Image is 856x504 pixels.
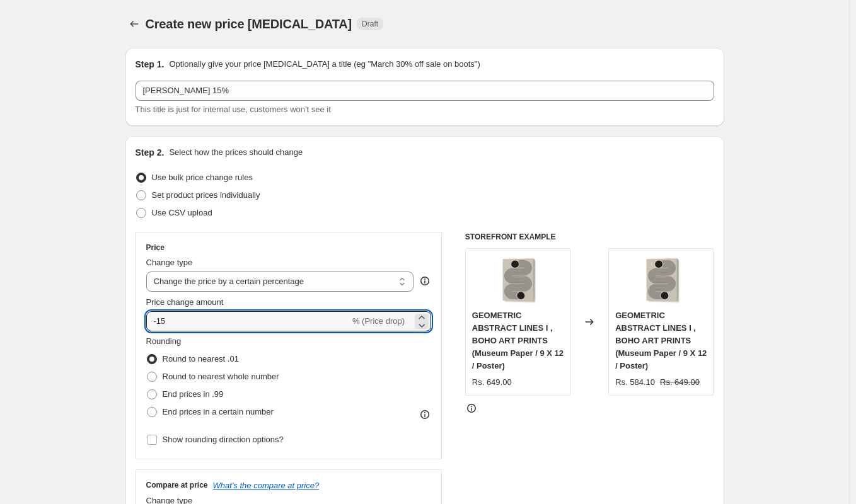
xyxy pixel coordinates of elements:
span: Use CSV upload [152,208,212,217]
span: End prices in .99 [163,389,224,399]
p: Select how the prices should change [169,146,303,159]
div: help [419,275,431,287]
h3: Compare at price [146,480,208,490]
img: gallerywrap-resized_212f066c-7c3d-4415-9b16-553eb73bee29_80x.jpg [636,255,686,306]
span: Set product prices individually [152,190,260,200]
h6: STOREFRONT EXAMPLE [465,232,714,242]
button: What's the compare at price? [213,481,320,490]
h2: Step 1. [136,58,165,71]
span: Price change amount [146,297,224,307]
span: Change type [146,258,193,267]
span: End prices in a certain number [163,407,274,416]
span: Show rounding direction options? [163,435,284,444]
strike: Rs. 649.00 [660,376,700,389]
span: Create new price [MEDICAL_DATA] [146,17,352,31]
span: Round to nearest .01 [163,354,239,364]
div: Rs. 584.10 [615,376,655,389]
span: Round to nearest whole number [163,372,279,381]
span: GEOMETRIC ABSTRACT LINES I , BOHO ART PRINTS (Museum Paper / 9 X 12 / Poster) [472,311,564,370]
span: GEOMETRIC ABSTRACT LINES I , BOHO ART PRINTS (Museum Paper / 9 X 12 / Poster) [615,311,707,370]
span: % (Price drop) [352,316,405,326]
input: 30% off holiday sale [136,81,714,101]
span: Use bulk price change rules [152,173,253,182]
p: Optionally give your price [MEDICAL_DATA] a title (eg "March 30% off sale on boots") [169,58,480,71]
h3: Price [146,243,165,253]
button: Price change jobs [125,15,143,33]
span: This title is just for internal use, customers won't see it [136,105,331,114]
h2: Step 2. [136,146,165,159]
span: Draft [362,19,378,29]
img: gallerywrap-resized_212f066c-7c3d-4415-9b16-553eb73bee29_80x.jpg [492,255,543,306]
input: -15 [146,311,350,331]
div: Rs. 649.00 [472,376,512,389]
span: Rounding [146,336,182,346]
